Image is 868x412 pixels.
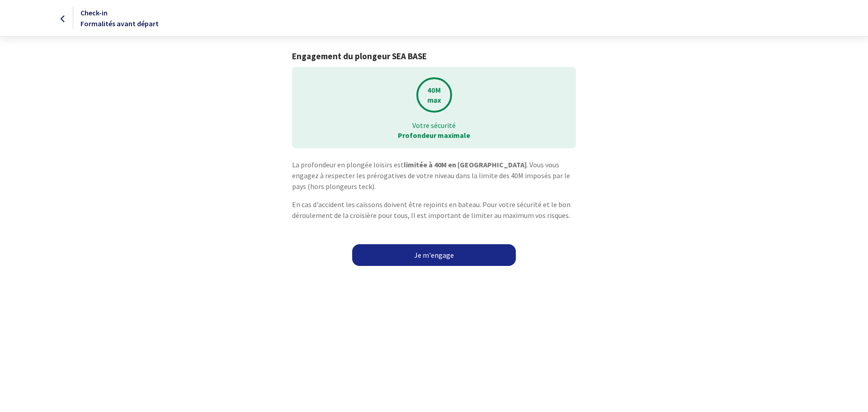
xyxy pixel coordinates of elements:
p: En cas d'accident les caissons doivent être rejoints en bateau. Pour votre sécurité et le bon dér... [292,199,576,221]
h1: Engagement du plongeur SEA BASE [292,51,576,62]
a: Je m'engage [352,244,516,266]
p: La profondeur en plongée loisirs est . Vous vous engagez à respecter les prérogatives de votre ni... [292,159,576,192]
strong: limitée à 40M en [GEOGRAPHIC_DATA] [404,160,527,169]
span: Check-in Formalités avant départ [80,8,159,28]
strong: Profondeur maximale [398,131,470,140]
p: Votre sécurité [298,120,569,130]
